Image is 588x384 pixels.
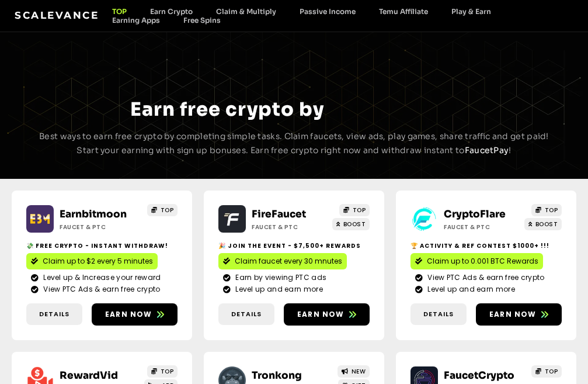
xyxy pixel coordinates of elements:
[489,309,537,320] span: Earn now
[92,303,178,326] a: Earn now
[218,303,274,325] a: Details
[524,218,562,230] a: BOOST
[425,284,515,295] span: Level up and earn more
[252,223,329,231] h2: Faucet & PTC
[232,284,323,295] span: Level up and earn more
[465,145,509,155] a: FaucetPay
[252,369,302,382] a: Tronkong
[284,303,370,326] a: Earn now
[535,220,558,229] span: BOOST
[105,309,152,320] span: Earn now
[531,365,562,378] a: TOP
[427,256,538,267] span: Claim up to 0.001 BTC Rewards
[531,204,562,216] a: TOP
[26,253,158,269] a: Claim up to $2 every 5 minutes
[235,256,342,267] span: Claim faucet every 30 mnutes
[252,208,306,220] a: FireFaucet
[60,369,118,382] a: RewardVid
[218,241,370,250] h2: 🎉 Join the event - $7,500+ Rewards
[410,303,467,325] a: Details
[297,309,345,320] span: Earn now
[444,208,506,220] a: CryptoFlare
[15,9,99,21] a: Scalevance
[288,7,367,16] a: Passive Income
[147,365,178,378] a: TOP
[161,367,174,376] span: TOP
[172,16,232,25] a: Free Spins
[231,309,262,319] span: Details
[232,272,326,283] span: Earn by viewing PTC ads
[444,223,521,231] h2: Faucet & PTC
[367,7,440,16] a: Temu Affiliate
[40,272,161,283] span: Level up & Increase your reward
[545,206,558,215] span: TOP
[476,303,562,326] a: Earn now
[425,272,544,283] span: View PTC Ads & earn free crypto
[338,365,370,378] a: NEW
[43,256,153,267] span: Claim up to $2 every 5 minutes
[100,7,138,16] a: TOP
[39,309,69,319] span: Details
[40,284,160,295] span: View PTC Ads & earn free crypto
[29,130,559,158] p: Best ways to earn free crypto by completing simple tasks. Claim faucets, view ads, play games, sh...
[161,206,174,215] span: TOP
[343,220,366,229] span: BOOST
[26,241,178,250] h2: 💸 Free crypto - Instant withdraw!
[332,218,370,230] a: BOOST
[339,204,370,216] a: TOP
[204,7,288,16] a: Claim & Multiply
[100,16,172,25] a: Earning Apps
[218,253,347,269] a: Claim faucet every 30 mnutes
[147,204,178,216] a: TOP
[130,98,324,121] span: Earn free crypto by
[60,223,137,231] h2: Faucet & PTC
[26,303,82,325] a: Details
[410,253,543,269] a: Claim up to 0.001 BTC Rewards
[545,367,558,376] span: TOP
[60,208,127,220] a: Earnbitmoon
[423,309,454,319] span: Details
[352,367,366,376] span: NEW
[410,241,562,250] h2: 🏆 Activity & ref contest $1000+ !!!
[138,7,204,16] a: Earn Crypto
[440,7,503,16] a: Play & Earn
[444,369,514,382] a: FaucetCrypto
[100,7,573,25] nav: Menu
[353,206,366,215] span: TOP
